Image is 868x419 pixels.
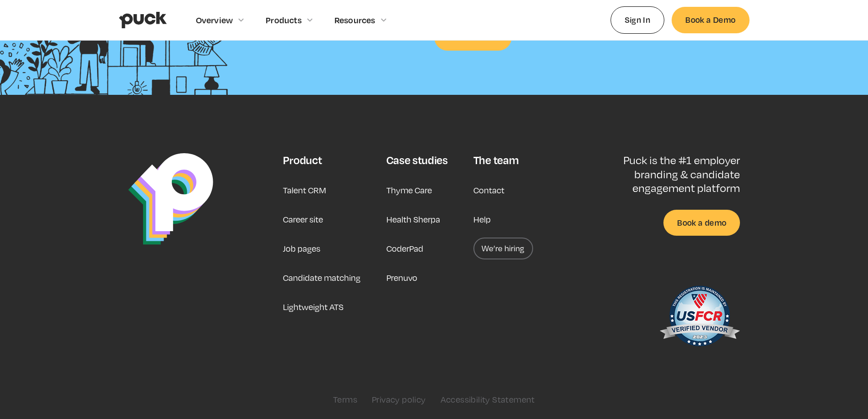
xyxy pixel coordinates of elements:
[266,15,302,25] div: Products
[672,7,749,33] a: Book a Demo
[386,267,417,289] a: Prenuvo
[594,153,740,195] p: Puck is the #1 employer branding & candidate engagement platform
[128,153,213,245] img: Puck Logo
[283,296,344,318] a: Lightweight ATS
[386,153,448,167] div: Case studies
[473,238,533,259] a: We’re hiring
[386,208,440,230] a: Health Sherpa
[283,179,326,201] a: Talent CRM
[283,153,322,167] div: Product
[663,210,740,236] a: Book a demo
[283,208,323,230] a: Career site
[441,394,535,404] a: Accessibility Statement
[333,394,357,404] a: Terms
[196,15,233,25] div: Overview
[334,15,375,25] div: Resources
[611,6,665,33] a: Sign In
[659,281,740,354] img: US Federal Contractor Registration System for Award Management Verified Vendor Seal
[473,208,491,230] a: Help
[372,394,426,404] a: Privacy policy
[473,153,519,167] div: The team
[386,238,423,259] a: CoderPad
[386,179,432,201] a: Thyme Care
[283,267,360,289] a: Candidate matching
[473,179,504,201] a: Contact
[283,238,320,259] a: Job pages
